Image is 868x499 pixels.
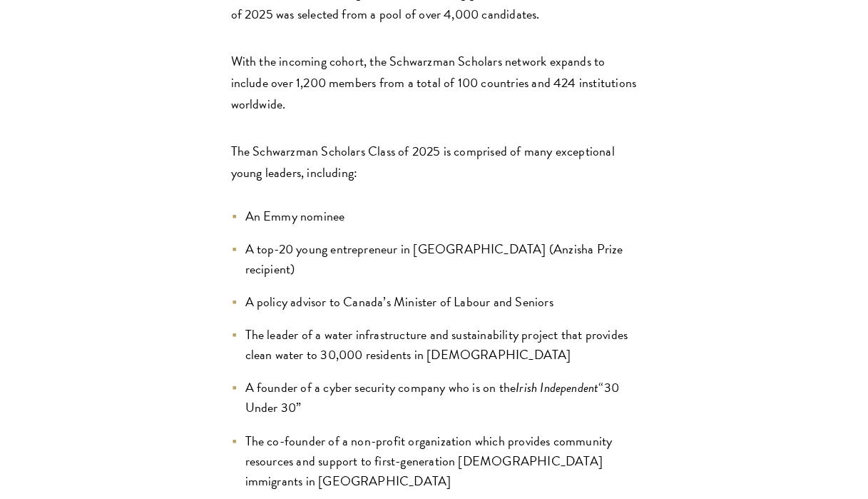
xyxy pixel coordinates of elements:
[231,378,638,418] li: A founder of a cyber security company who is on the “30 Under 30”
[231,239,638,279] li: A top-20 young entrepreneur in [GEOGRAPHIC_DATA] (Anzisha Prize recipient)
[231,292,638,312] li: A policy advisor to Canada’s Minister of Labour and Seniors
[231,206,638,226] li: An Emmy nominee
[231,431,638,491] li: The co-founder of a non-profit organization which provides community resources and support to fir...
[516,378,598,397] em: Irish Independent
[231,325,638,365] li: The leader of a water infrastructure and sustainability project that provides clean water to 30,0...
[231,51,638,115] p: With the incoming cohort, the Schwarzman Scholars network expands to include over 1,200 members f...
[231,141,638,183] p: The Schwarzman Scholars Class of 2025 is comprised of many exceptional young leaders, including:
